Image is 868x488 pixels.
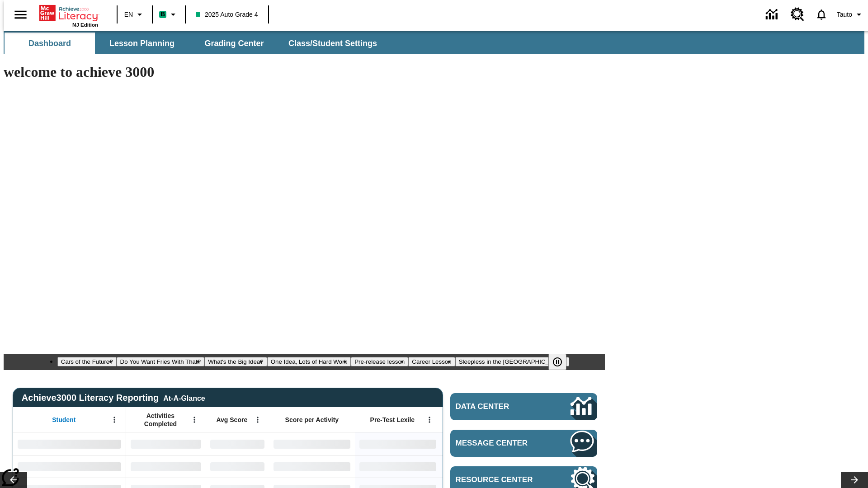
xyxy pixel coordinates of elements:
[124,10,133,19] span: EN
[39,4,98,22] a: Home
[408,357,455,366] button: Slide 6 Career Lesson
[455,357,570,366] button: Slide 7 Sleepless in the Animal Kingdom
[52,416,75,424] span: Student
[108,413,121,427] button: Open Menu
[760,2,785,27] a: Data Center
[204,38,264,49] span: Grading Center
[188,413,201,427] button: Open Menu
[841,472,868,488] button: Lesson carousel, Next
[548,354,566,370] button: Pause
[117,357,205,366] button: Slide 2 Do You Want Fries With That?
[5,33,95,54] button: Dashboard
[206,432,269,455] div: No Data,
[97,33,187,54] button: Lesson Planning
[548,354,576,370] div: Pause
[450,393,597,420] a: Data Center
[370,416,415,424] span: Pre-Test Lexile
[120,6,149,23] button: Language: EN, Select a language
[7,1,34,28] button: Open side menu
[456,475,543,484] span: Resource Center
[204,357,267,366] button: Slide 3 What's the Big Idea?
[267,357,351,366] button: Slide 4 One Idea, Lots of Hard Work
[126,432,206,455] div: No Data,
[126,455,206,478] div: No Data,
[39,3,98,28] div: Home
[351,357,408,366] button: Slide 5 Pre-release lesson
[4,64,605,80] h1: welcome to achieve 3000
[196,10,258,19] span: 2025 Auto Grade 4
[109,38,175,49] span: Lesson Planning
[28,38,71,49] span: Dashboard
[160,9,165,20] span: B
[156,6,182,23] button: Boost Class color is mint green. Change class color
[22,393,205,403] span: Achieve3000 Literacy Reporting
[281,33,384,54] button: Class/Student Settings
[288,38,377,49] span: Class/Student Settings
[189,33,279,54] button: Grading Center
[810,3,833,26] a: Notifications
[251,413,264,427] button: Open Menu
[163,393,205,403] div: At-A-Glance
[285,416,339,424] span: Score per Activity
[57,357,117,366] button: Slide 1 Cars of the Future?
[206,455,269,478] div: No Data,
[833,6,868,23] button: Profile/Settings
[4,31,864,54] div: SubNavbar
[4,33,385,54] div: SubNavbar
[131,412,190,428] span: Activities Completed
[837,10,852,19] span: Tauto
[216,416,247,424] span: Avg Score
[456,439,543,448] span: Message Center
[450,430,597,457] a: Message Center
[785,2,810,27] a: Resource Center, Will open in new tab
[456,402,540,411] span: Data Center
[72,22,98,28] span: NJ Edition
[423,413,436,427] button: Open Menu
